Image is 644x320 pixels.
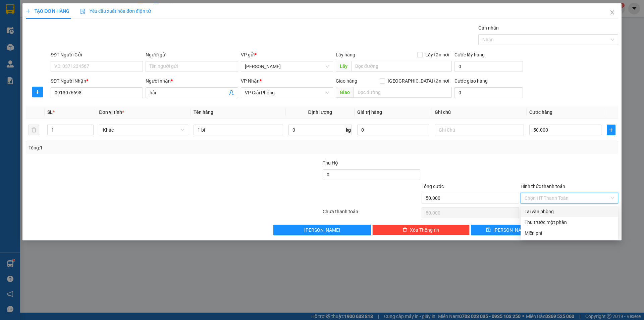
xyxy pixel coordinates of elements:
[607,125,615,135] button: plus
[603,3,622,22] button: Close
[354,87,452,98] input: Dọc đường
[435,125,524,135] input: Ghi Chú
[454,78,488,84] label: Cước giao hàng
[323,160,338,166] span: Thu Hộ
[493,226,529,234] span: [PERSON_NAME]
[304,226,340,234] span: [PERSON_NAME]
[33,29,55,36] span: SĐT XE
[609,10,615,15] span: close
[245,61,329,72] span: Hoàng Sơn
[80,9,86,14] img: icon
[29,125,39,135] button: delete
[322,208,421,220] div: Chưa thanh toán
[32,87,43,97] button: plus
[525,219,614,226] div: Thu trước một phần
[27,37,63,51] strong: PHIẾU BIÊN NHẬN
[345,125,352,135] span: kg
[402,227,407,233] span: delete
[146,51,238,58] div: Người gửi
[336,87,354,98] span: Giao
[146,77,238,85] div: Người nhận
[194,125,283,135] input: VD: Bàn, Ghế
[454,87,523,98] input: Cước giao hàng
[80,8,151,14] span: Yêu cầu xuất hóa đơn điện tử
[194,109,213,115] span: Tên hàng
[454,61,523,72] input: Cước lấy hàng
[273,225,371,235] button: [PERSON_NAME]
[351,61,452,72] input: Dọc đường
[486,227,491,233] span: save
[521,184,565,189] label: Hình thức thanh toán
[241,78,260,84] span: VP Nhận
[51,51,143,58] div: SĐT Người Gửi
[607,127,615,133] span: plus
[26,9,31,13] span: plus
[372,225,470,235] button: deleteXóa Thông tin
[22,5,68,27] strong: CHUYỂN PHÁT NHANH ĐÔNG LÝ
[525,229,614,237] div: Miễn phí
[3,19,18,43] img: logo
[478,25,499,31] label: Gán nhãn
[99,109,124,115] span: Đơn vị tính
[432,106,527,119] th: Ghi chú
[525,208,614,215] div: Tại văn phòng
[103,125,184,135] span: Khác
[241,51,333,58] div: VP gửi
[454,52,485,57] label: Cước lấy hàng
[26,8,69,14] span: TẠO ĐƠN HÀNG
[71,27,111,34] span: HS1208250110
[529,109,552,115] span: Cước hàng
[47,109,53,115] span: SL
[336,61,351,72] span: Lấy
[308,109,332,115] span: Định lượng
[33,89,43,95] span: plus
[51,77,143,85] div: SĐT Người Nhận
[229,90,234,95] span: user-add
[423,51,452,58] span: Lấy tận nơi
[336,52,355,57] span: Lấy hàng
[357,125,429,135] input: 0
[336,78,357,84] span: Giao hàng
[471,225,544,235] button: save[PERSON_NAME]
[245,88,329,98] span: VP Giải Phóng
[357,109,382,115] span: Giá trị hàng
[422,184,444,189] span: Tổng cước
[29,144,249,151] div: Tổng: 1
[410,226,439,234] span: Xóa Thông tin
[385,77,452,85] span: [GEOGRAPHIC_DATA] tận nơi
